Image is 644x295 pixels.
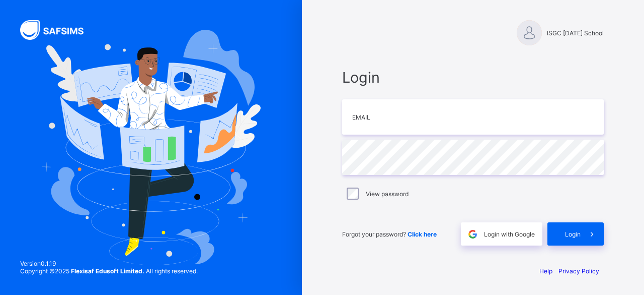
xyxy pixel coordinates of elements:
span: Login [565,230,581,238]
a: Help [539,267,552,275]
img: google.396cfc9801f0270233282035f929180a.svg [467,228,478,240]
span: Login [342,69,604,86]
a: Click here [408,230,437,238]
span: Copyright © 2025 All rights reserved. [20,267,198,275]
label: View password [366,190,409,198]
a: Privacy Policy [558,267,599,275]
span: Login with Google [484,230,535,238]
img: SAFSIMS Logo [20,20,96,40]
span: Version 0.1.19 [20,260,198,267]
strong: Flexisaf Edusoft Limited. [71,267,144,275]
span: Forgot your password? [342,230,437,238]
span: ISGC [DATE] School [547,29,604,37]
img: Hero Image [41,30,260,266]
